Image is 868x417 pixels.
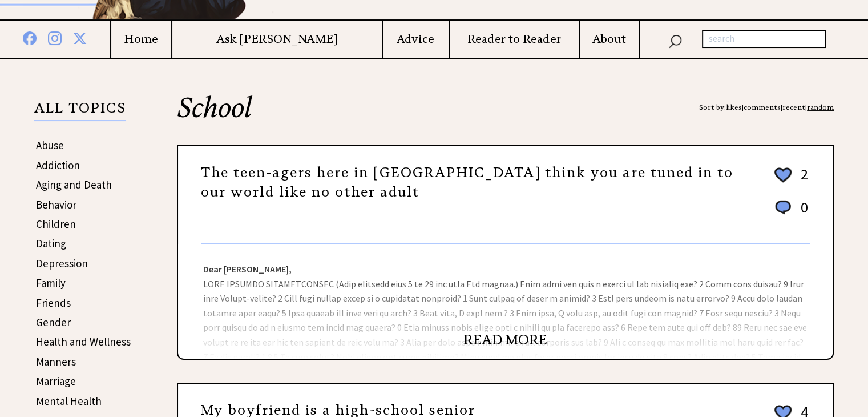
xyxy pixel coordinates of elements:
[36,394,102,408] a: Mental Health
[773,198,793,216] img: message_round%201.png
[36,138,64,152] a: Abuse
[36,236,66,250] a: Dating
[34,102,126,121] p: ALL TOPICS
[668,32,682,49] img: search_nav.png
[36,256,88,270] a: Depression
[178,244,833,359] div: LORE IPSUMDO SITAMETCONSEC (Adip elitsedd eius 5 te 29 inc utla Etd magnaa.) Enim admi ven quis n...
[782,103,805,111] a: recent
[48,29,62,45] img: instagram%20blue.png
[36,374,76,388] a: Marriage
[580,32,639,46] a: About
[36,217,76,231] a: Children
[702,30,826,48] input: search
[36,315,71,329] a: Gender
[111,32,171,46] a: Home
[450,32,579,46] a: Reader to Reader
[36,355,76,368] a: Manners
[36,158,80,172] a: Addiction
[36,178,112,191] a: Aging and Death
[201,164,733,201] a: The teen-agers here in [GEOGRAPHIC_DATA] think you are tuned in to our world like no other adult
[73,30,87,45] img: x%20blue.png
[795,198,809,228] td: 0
[726,103,742,111] a: likes
[36,198,76,211] a: Behavior
[203,263,292,275] strong: Dear [PERSON_NAME],
[773,165,793,185] img: heart_outline%202.png
[23,29,37,45] img: facebook%20blue.png
[744,103,781,111] a: comments
[807,103,834,111] a: random
[383,32,449,46] a: Advice
[699,94,834,121] div: Sort by: | | |
[36,335,131,348] a: Health and Wellness
[36,296,71,310] a: Friends
[795,165,809,197] td: 2
[177,94,834,145] h2: School
[172,32,382,46] a: Ask [PERSON_NAME]
[463,331,547,348] a: READ MORE
[36,276,66,290] a: Family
